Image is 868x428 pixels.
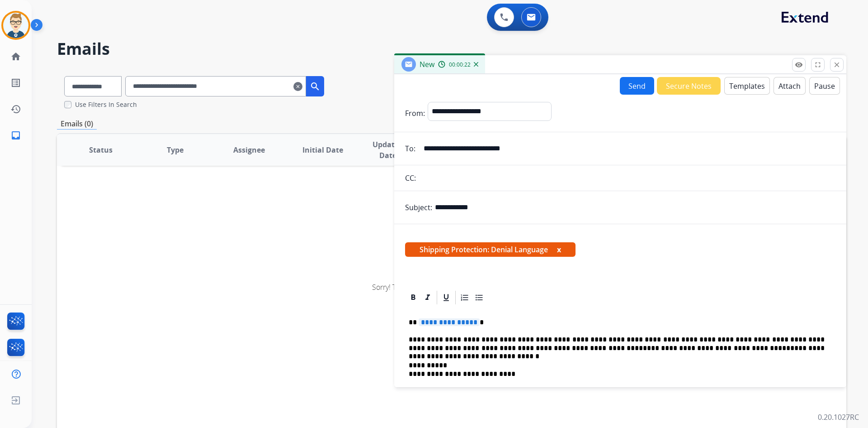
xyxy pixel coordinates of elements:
div: Underline [439,291,453,304]
button: Pause [809,77,840,95]
mat-icon: clear [293,81,302,92]
span: Status [89,144,113,155]
button: Secure Notes [657,77,721,95]
p: Subject: [405,202,432,213]
span: Sorry! There are no emails to display for current [372,282,524,292]
p: Emails (0) [57,118,97,130]
div: Bold [406,291,420,304]
span: Assignee [233,144,265,155]
span: Shipping Protection: Denial Language [405,242,576,257]
mat-icon: inbox [10,130,21,141]
span: Type [167,144,184,155]
span: 00:00:22 [449,61,471,68]
mat-icon: fullscreen [814,61,822,69]
img: avatar [3,13,28,38]
button: Templates [724,77,770,95]
h2: Emails [57,40,846,58]
button: Attach [774,77,806,95]
span: Initial Date [302,144,343,155]
div: Ordered List [458,291,472,304]
div: Italic [421,291,434,304]
mat-icon: close [833,61,841,69]
mat-icon: search [310,81,321,92]
mat-icon: home [10,51,21,62]
mat-icon: list_alt [10,77,21,88]
label: Use Filters In Search [75,100,137,109]
p: To: [405,143,415,154]
button: Send [620,77,654,95]
mat-icon: remove_red_eye [795,61,803,69]
span: New [420,59,434,69]
p: 0.20.1027RC [818,412,859,423]
button: x [557,244,561,255]
p: From: [405,108,425,119]
div: Bullet List [472,291,486,304]
mat-icon: history [10,104,21,115]
p: CC: [405,173,416,183]
span: Updated Date [368,139,409,161]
